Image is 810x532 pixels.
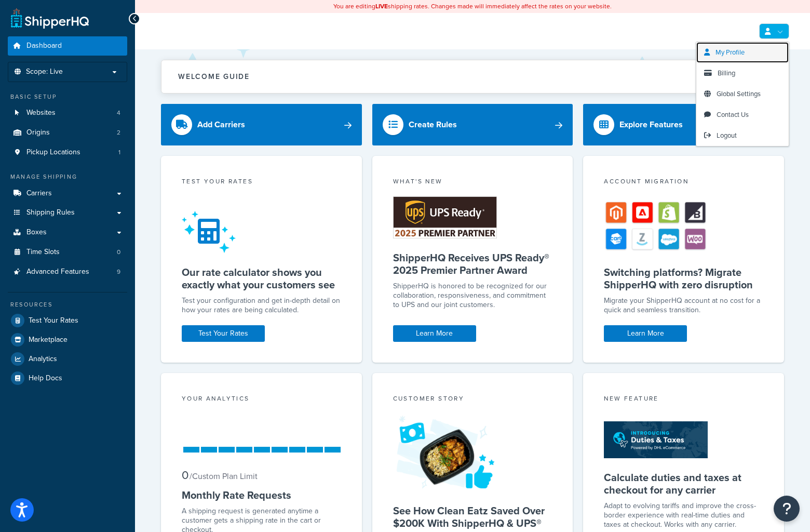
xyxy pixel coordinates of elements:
[26,109,56,117] span: Websites
[8,103,127,123] li: Websites
[117,109,120,117] span: 4
[393,251,552,276] h5: ShipperHQ Receives UPS Ready® 2025 Premier Partner Award
[8,143,127,162] li: Pickup Locations
[26,268,89,276] span: Advanced Features
[604,325,687,342] a: Learn More
[604,296,763,315] div: Migrate your ShipperHQ account at no cost for a quick and seamless transition.
[182,296,341,315] div: Test your configuration and get in-depth detail on how your rates are being calculated.
[604,177,763,189] div: Account Migration
[8,123,127,142] li: Origins
[696,125,789,146] a: Logout
[117,268,120,276] span: 9
[117,248,120,257] span: 0
[118,148,120,157] span: 1
[8,184,127,203] a: Carriers
[8,311,127,330] a: Test Your Rates
[8,262,127,282] a: Advanced Features9
[8,300,127,309] div: Resources
[182,177,341,189] div: Test your rates
[26,248,60,257] span: Time Slots
[604,394,763,406] div: New Feature
[8,350,127,368] a: Analytics
[696,84,789,104] a: Global Settings
[29,316,78,325] span: Test Your Rates
[8,369,127,388] a: Help Docs
[619,117,683,132] div: Explore Features
[375,2,388,11] b: LIVE
[717,130,737,140] span: Logout
[26,189,52,198] span: Carriers
[393,504,552,529] h5: See How Clean Eatz Saved Over $200K With ShipperHQ & UPS®
[29,355,57,364] span: Analytics
[8,143,127,162] a: Pickup Locations1
[604,471,763,496] h5: Calculate duties and taxes at checkout for any carrier
[29,336,67,344] span: Marketplace
[8,243,127,262] a: Time Slots0
[26,42,62,50] span: Dashboard
[8,203,127,222] a: Shipping Rules
[8,92,127,101] div: Basic Setup
[393,394,552,406] div: Customer Story
[716,47,745,57] span: My Profile
[393,282,552,310] p: ShipperHQ is honored to be recognized for our collaboration, responsiveness, and commitment to UP...
[8,172,127,181] div: Manage Shipping
[182,325,265,342] a: Test Your Rates
[197,117,245,132] div: Add Carriers
[190,470,258,482] small: / Custom Plan Limit
[161,104,362,145] a: Add Carriers
[8,103,127,123] a: Websites4
[8,36,127,56] a: Dashboard
[182,489,341,501] h5: Monthly Rate Requests
[26,148,80,157] span: Pickup Locations
[182,467,188,484] span: 0
[774,496,800,522] button: Open Resource Center
[26,228,47,237] span: Boxes
[8,123,127,142] a: Origins2
[717,89,761,99] span: Global Settings
[117,128,120,137] span: 2
[393,325,476,342] a: Learn More
[182,394,341,406] div: Your Analytics
[717,110,749,119] span: Contact Us
[8,262,127,282] li: Advanced Features
[8,243,127,262] li: Time Slots
[26,68,63,76] span: Scope: Live
[409,117,457,132] div: Create Rules
[372,104,573,145] a: Create Rules
[161,60,784,93] button: Welcome Guide
[8,223,127,242] a: Boxes
[604,501,763,529] p: Adapt to evolving tariffs and improve the cross-border experience with real-time duties and taxes...
[696,63,789,84] a: Billing
[393,177,552,189] div: What's New
[182,266,341,291] h5: Our rate calculator shows you exactly what your customers see
[718,68,735,78] span: Billing
[8,330,127,349] a: Marketplace
[604,266,763,291] h5: Switching platforms? Migrate ShipperHQ with zero disruption
[696,104,789,125] a: Contact Us
[696,42,789,63] a: My Profile
[583,104,784,145] a: Explore Features
[26,128,50,137] span: Origins
[178,73,250,81] h2: Welcome Guide
[29,374,62,383] span: Help Docs
[26,208,75,217] span: Shipping Rules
